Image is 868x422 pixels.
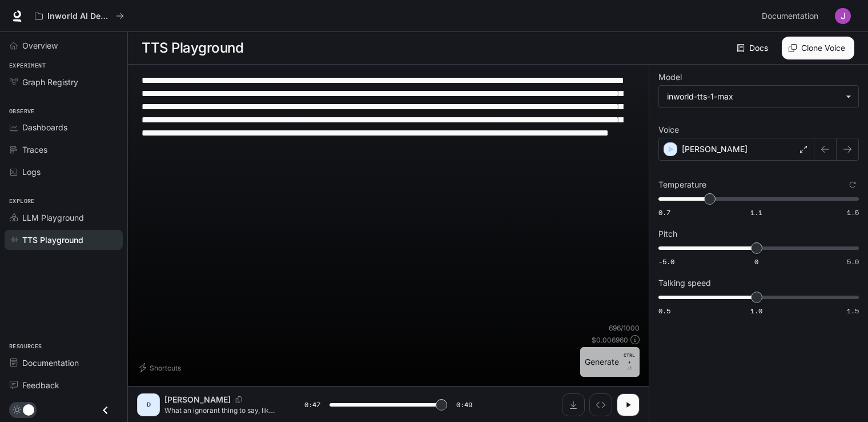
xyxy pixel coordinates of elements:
[137,359,186,377] button: Shortcuts
[624,352,635,365] p: CTRL +
[93,399,118,422] button: Close drawer
[682,144,748,155] p: [PERSON_NAME]
[762,9,818,23] span: Documentation
[658,181,706,189] p: Temperature
[164,405,277,415] p: What an ignorant thing to say, like seriously. I actually adore Ms. [PERSON_NAME] a lot and here'...
[164,394,231,405] p: [PERSON_NAME]
[22,234,83,246] span: TTS Playground
[22,39,58,51] span: Overview
[5,35,123,55] a: Overview
[5,162,123,182] a: Logs
[562,393,585,416] button: Download audio
[754,257,758,266] span: 0
[22,379,59,391] span: Feedback
[5,72,123,92] a: Graph Registry
[658,257,674,266] span: -5.0
[846,178,859,191] button: Reset to default
[658,279,711,287] p: Talking speed
[782,37,854,59] button: Clone Voice
[30,5,129,27] button: All workspaces
[304,399,320,411] span: 0:47
[835,8,851,24] img: User avatar
[624,352,635,372] p: ⏎
[5,208,123,228] a: LLM Playground
[22,166,41,178] span: Logs
[831,5,854,27] button: User avatar
[658,306,670,316] span: 0.5
[847,208,859,217] span: 1.5
[22,144,47,156] span: Traces
[23,403,34,416] span: Dark mode toggle
[5,117,123,137] a: Dashboards
[580,347,640,377] button: GenerateCTRL +⏎
[456,399,472,411] span: 0:49
[231,396,247,403] button: Copy Voice ID
[22,357,79,369] span: Documentation
[22,121,67,133] span: Dashboards
[658,208,670,217] span: 0.7
[5,375,123,395] a: Feedback
[609,323,640,333] p: 696 / 1000
[750,208,762,217] span: 1.1
[659,86,858,108] div: inworld-tts-1-max
[847,257,859,266] span: 5.0
[142,37,243,59] h1: TTS Playground
[5,230,123,250] a: TTS Playground
[22,76,78,88] span: Graph Registry
[139,396,158,414] div: D
[667,91,840,102] div: inworld-tts-1-max
[658,126,679,134] p: Voice
[47,11,111,21] p: Inworld AI Demos
[658,73,682,81] p: Model
[5,140,123,160] a: Traces
[592,335,628,345] p: $ 0.006960
[5,353,123,373] a: Documentation
[22,212,84,224] span: LLM Playground
[750,306,762,316] span: 1.0
[734,37,773,59] a: Docs
[757,5,827,27] a: Documentation
[658,230,677,238] p: Pitch
[847,306,859,316] span: 1.5
[589,393,612,416] button: Inspect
